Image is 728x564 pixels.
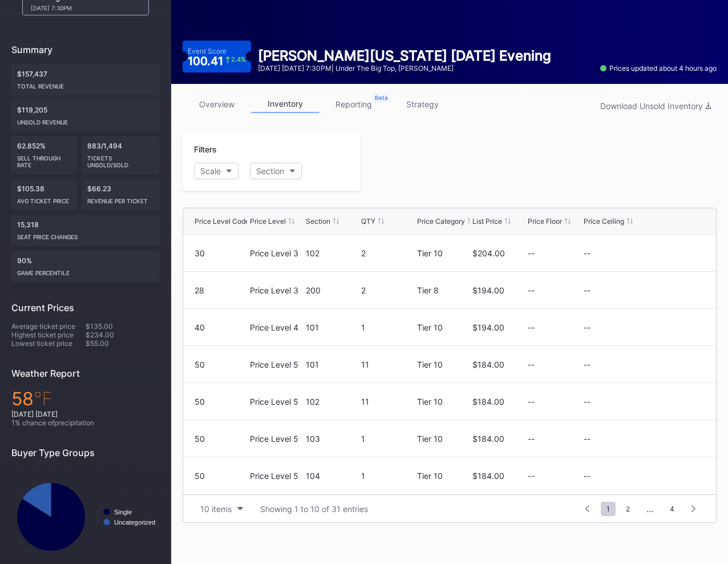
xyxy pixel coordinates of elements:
[528,217,562,225] div: Price Floor
[11,331,86,339] div: Highest ticket price
[251,95,319,113] a: inventory
[306,471,358,481] div: 104
[200,504,232,514] div: 10 items
[11,251,160,282] div: 90%
[11,368,160,379] div: Weather Report
[600,101,711,111] div: Download Unsold Inventory
[17,265,154,276] div: Game percentile
[183,95,251,113] a: overview
[472,323,525,332] div: $194.00
[417,217,465,225] div: Price Category
[472,471,525,481] div: $184.00
[195,397,247,406] div: 50
[11,388,160,410] div: 58
[306,285,358,295] div: 200
[258,64,551,72] div: [DATE] [DATE] 7:30PM | Under the Big Top, [PERSON_NAME]
[361,285,414,295] div: 2
[306,397,358,406] div: 102
[86,322,160,331] div: $135.00
[194,144,349,154] div: Filters
[584,471,636,481] div: --
[34,388,52,410] span: ℉
[250,471,302,481] div: Price Level 5
[594,98,717,114] button: Download Unsold Inventory
[584,360,636,369] div: --
[11,447,160,458] div: Buyer Type Groups
[250,360,302,369] div: Price Level 5
[194,163,238,179] button: Scale
[11,418,160,427] div: 1 % chance of precipitation
[584,285,636,295] div: --
[195,323,247,332] div: 40
[87,193,154,204] div: Revenue per ticket
[472,360,525,369] div: $184.00
[256,166,284,176] div: Section
[17,78,154,90] div: Total Revenue
[17,114,154,126] div: Unsold Revenue
[17,150,71,168] div: Sell Through Rate
[361,397,414,406] div: 11
[250,434,302,444] div: Price Level 5
[361,323,414,332] div: 1
[664,502,680,516] span: 4
[306,360,358,369] div: 101
[417,471,470,481] div: Tier 10
[601,502,616,516] span: 1
[87,150,154,168] div: Tickets Unsold/Sold
[361,471,414,481] div: 1
[472,397,525,406] div: $184.00
[200,166,221,176] div: Scale
[528,434,580,444] div: --
[584,248,636,258] div: --
[231,57,246,63] div: 2.4 %
[195,434,247,444] div: 50
[250,248,302,258] div: Price Level 3
[11,302,160,313] div: Current Prices
[250,397,302,406] div: Price Level 5
[11,339,86,348] div: Lowest ticket price
[417,248,470,258] div: Tier 10
[11,136,77,174] div: 62.852%
[417,285,470,295] div: Tier 8
[417,360,470,369] div: Tier 10
[195,217,249,225] div: Price Level Code
[472,434,525,444] div: $184.00
[250,285,302,295] div: Price Level 3
[250,163,302,179] button: Section
[306,323,358,332] div: 101
[600,64,717,72] div: Prices updated about 4 hours ago
[114,519,155,526] text: Uncategorized
[17,193,71,204] div: Avg ticket price
[620,502,636,516] span: 2
[528,397,580,406] div: --
[306,217,330,225] div: Section
[528,285,580,295] div: --
[82,179,160,210] div: $66.23
[417,397,470,406] div: Tier 10
[11,44,160,55] div: Summary
[195,360,247,369] div: 50
[472,285,525,295] div: $194.00
[528,360,580,369] div: --
[528,471,580,481] div: --
[319,95,388,113] a: reporting
[188,55,246,67] div: 100.41
[417,323,470,332] div: Tier 10
[361,248,414,258] div: 2
[11,215,160,246] div: 15,318
[584,217,624,225] div: Price Ceiling
[11,64,160,95] div: $157,437
[472,248,525,258] div: $204.00
[82,136,160,174] div: 883/1,494
[195,501,249,517] button: 10 items
[11,322,86,331] div: Average ticket price
[306,248,358,258] div: 102
[361,360,414,369] div: 11
[584,397,636,406] div: --
[260,504,368,514] div: Showing 1 to 10 of 31 entries
[114,509,132,515] text: Single
[31,5,129,11] div: [DATE] 7:30PM
[11,100,160,131] div: $119,205
[306,434,358,444] div: 103
[528,323,580,332] div: --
